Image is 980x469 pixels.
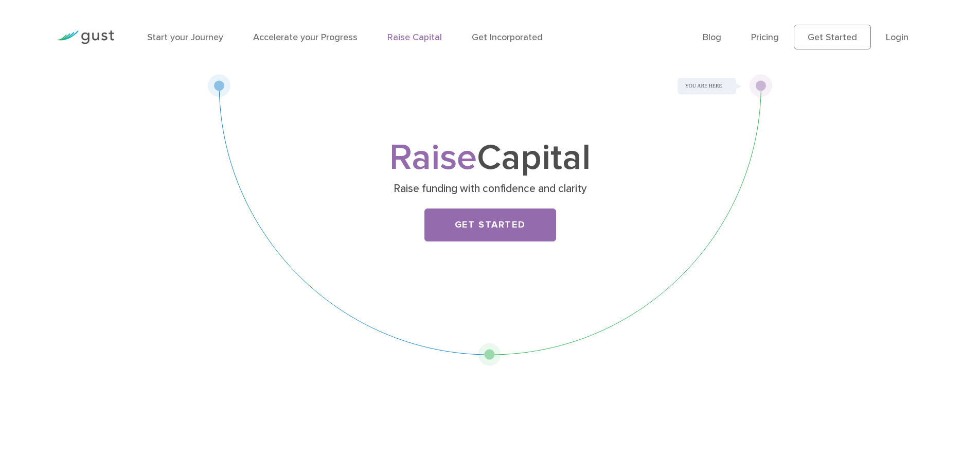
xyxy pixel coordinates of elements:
a: Start your Journey [147,32,223,43]
h1: Capital [287,142,693,175]
a: Get Started [424,209,556,241]
p: Raise funding with confidence and clarity [291,182,689,196]
span: Raise [389,136,477,179]
a: Blog [703,32,721,43]
a: Get Started [794,25,871,49]
a: Login [886,32,908,43]
img: Gust Logo [57,30,114,44]
a: Pricing [751,32,779,43]
a: Accelerate your Progress [253,32,358,43]
a: Get Incorporated [472,32,543,43]
a: Raise Capital [387,32,442,43]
